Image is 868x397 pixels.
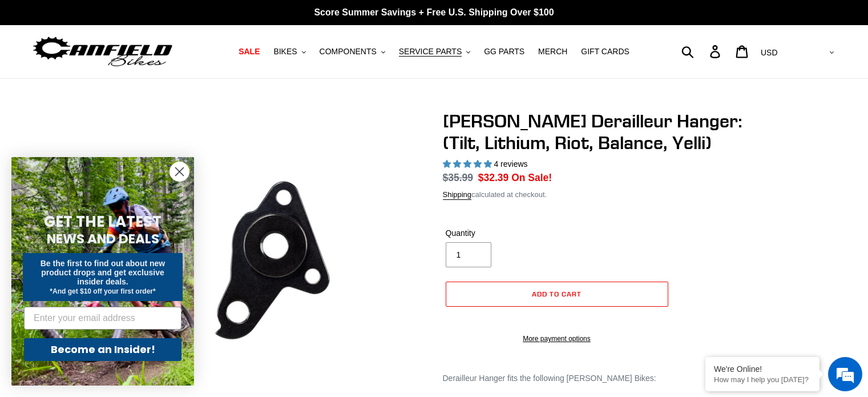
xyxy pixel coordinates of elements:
[44,211,162,232] span: GET THE LATEST
[494,159,527,169] span: 4 reviews
[532,290,582,298] span: Add to cart
[24,338,181,361] button: Become an Insider!
[511,170,552,185] span: On Sale!
[446,227,554,239] label: Quantity
[443,190,472,200] a: Shipping
[446,334,668,344] a: More payment options
[169,162,189,182] button: Close dialog
[478,172,509,183] span: $32.39
[581,47,629,57] span: GIFT CARDS
[41,259,165,286] span: Be the first to find out about new product drops and get exclusive insider deals.
[268,44,311,59] button: BIKES
[393,44,476,59] button: SERVICE PARTS
[443,110,745,154] h1: [PERSON_NAME] Derailleur Hanger: (Tilt, Lithium, Riot, Balance, Yelli)
[575,44,635,59] a: GIFT CARDS
[443,189,745,200] div: calculated at checkout.
[688,39,717,64] input: Search
[446,282,668,307] button: Add to cart
[239,47,260,57] span: SALE
[478,44,530,59] a: GG PARTS
[24,307,181,330] input: Enter your email address
[320,47,377,57] span: COMPONENTS
[532,44,573,59] a: MERCH
[273,47,297,57] span: BIKES
[443,172,474,183] s: $35.99
[484,47,524,57] span: GG PARTS
[314,44,391,59] button: COMPONENTS
[443,159,494,169] span: 5.00 stars
[443,372,745,384] p: Derailleur Hanger fits the following [PERSON_NAME] Bikes:
[399,47,462,57] span: SERVICE PARTS
[714,375,811,384] p: How may I help you today?
[714,364,811,374] div: We're Online!
[47,230,159,248] span: NEWS AND DEALS
[31,34,174,70] img: Canfield Bikes
[50,287,155,295] span: *And get $10 off your first order*
[233,44,265,59] a: SALE
[538,47,567,57] span: MERCH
